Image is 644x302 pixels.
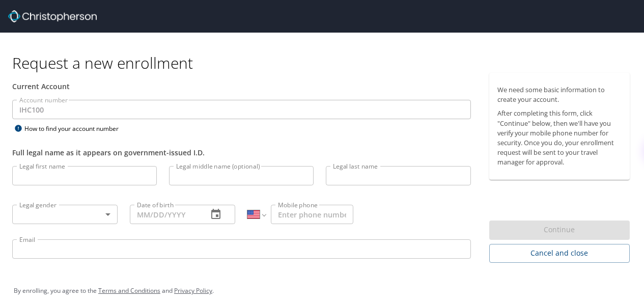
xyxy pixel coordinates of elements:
[98,286,160,295] a: Terms and Conditions
[174,286,212,295] a: Privacy Policy
[497,85,622,104] p: We need some basic information to create your account.
[12,122,139,135] div: How to find your account number
[12,53,638,73] h1: Request a new enrollment
[8,10,97,22] img: cbt logo
[497,247,622,260] span: Cancel and close
[12,147,471,158] div: Full legal name as it appears on government-issued I.D.
[497,108,622,167] p: After completing this form, click "Continue" below, then we'll have you verify your mobile phone ...
[489,244,630,263] button: Cancel and close
[12,81,471,92] div: Current Account
[271,205,353,224] input: Enter phone number
[130,205,200,224] input: MM/DD/YYYY
[12,205,118,224] div: ​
